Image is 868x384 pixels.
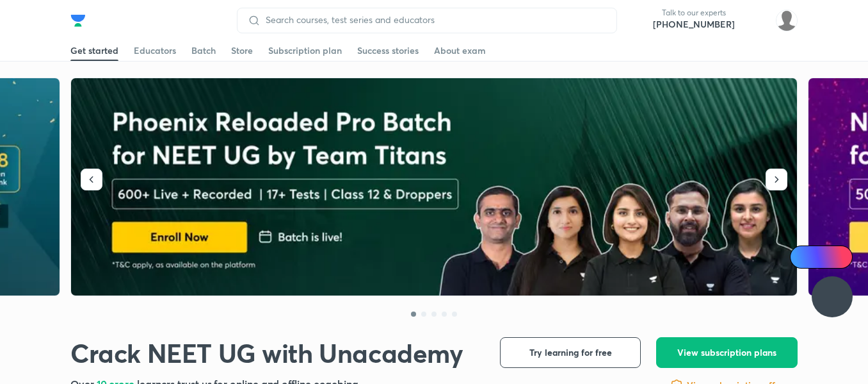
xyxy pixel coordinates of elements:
[653,8,735,18] p: Talk to our experts
[134,40,176,61] a: Educators
[70,40,118,61] a: Get started
[191,44,216,57] div: Batch
[231,44,253,57] div: Store
[191,40,216,61] a: Batch
[70,44,118,57] div: Get started
[500,337,641,368] button: Try learning for free
[790,246,853,269] a: Ai Doubts
[677,346,776,359] span: View subscription plans
[627,8,653,33] img: call-us
[268,40,342,61] a: Subscription plan
[811,252,845,262] span: Ai Doubts
[776,10,798,31] img: Gopal Kumar
[434,44,486,57] div: About exam
[268,44,342,57] div: Subscription plan
[70,13,86,28] img: Company Logo
[231,40,253,61] a: Store
[434,40,486,61] a: About exam
[261,15,606,25] input: Search courses, test series and educators
[653,18,735,31] a: [PHONE_NUMBER]
[357,40,419,61] a: Success stories
[70,337,463,369] h1: Crack NEET UG with Unacademy
[745,10,766,31] img: avatar
[824,289,840,305] img: ttu
[656,337,798,368] button: View subscription plans
[134,44,176,57] div: Educators
[529,346,612,359] span: Try learning for free
[798,252,808,262] img: Icon
[357,44,419,57] div: Success stories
